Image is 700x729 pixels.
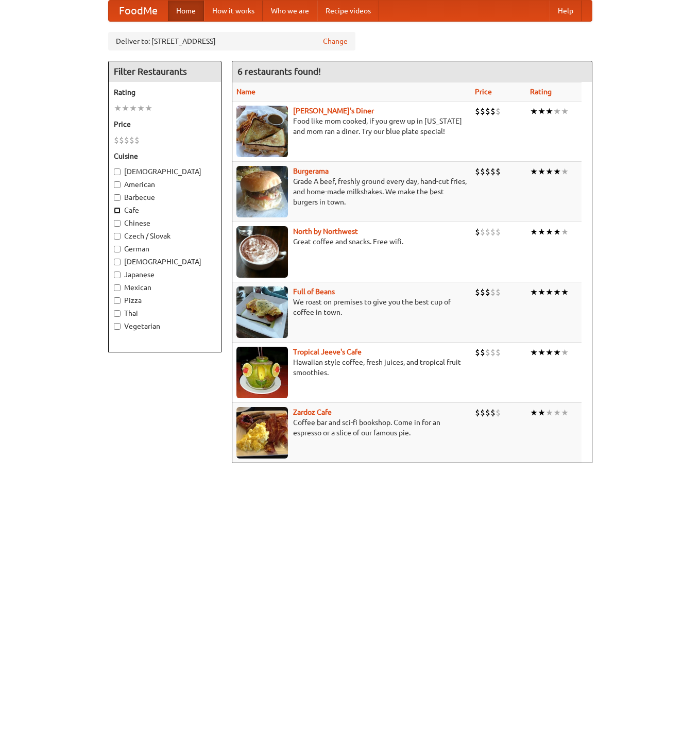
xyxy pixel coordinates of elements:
[114,179,216,190] label: American
[236,347,288,398] img: jeeves.jpg
[114,103,122,114] li: ★
[119,134,124,146] li: $
[122,103,129,114] li: ★
[236,286,288,338] img: beans.jpg
[480,166,485,177] li: $
[114,181,121,188] input: American
[124,134,129,146] li: $
[168,1,204,21] a: Home
[530,226,538,238] li: ★
[293,348,362,356] a: Tropical Jeeve's Cafe
[114,284,121,291] input: Mexican
[485,166,490,177] li: $
[134,134,140,146] li: $
[530,286,538,298] li: ★
[485,106,490,117] li: $
[530,166,538,177] li: ★
[538,166,545,177] li: ★
[485,286,490,298] li: $
[114,259,121,265] input: [DEMOGRAPHIC_DATA]
[114,166,216,177] label: [DEMOGRAPHIC_DATA]
[236,297,467,317] p: We roast on premises to give you the best cup of coffee in town.
[114,218,216,228] label: Chinese
[114,308,216,318] label: Thai
[538,286,545,298] li: ★
[236,236,467,247] p: Great coffee and snacks. Free wifi.
[114,231,216,241] label: Czech / Slovak
[475,88,492,96] a: Price
[114,205,216,215] label: Cafe
[530,347,538,358] li: ★
[263,1,317,21] a: Who we are
[108,32,355,50] div: Deliver to: [STREET_ADDRESS]
[293,227,358,235] b: North by Northwest
[561,226,569,238] li: ★
[236,116,467,137] p: Food like mom cooked, if you grew up in [US_STATE] and mom ran a diner. Try our blue plate special!
[545,166,553,177] li: ★
[114,321,216,331] label: Vegetarian
[485,347,490,358] li: $
[114,269,216,280] label: Japanese
[490,166,496,177] li: $
[553,407,561,418] li: ★
[553,347,561,358] li: ★
[236,166,288,217] img: burgerama.jpg
[550,1,582,21] a: Help
[236,417,467,438] p: Coffee bar and sci-fi bookshop. Come in for an espresso or a slice of our famous pie.
[553,226,561,238] li: ★
[538,226,545,238] li: ★
[480,407,485,418] li: $
[545,286,553,298] li: ★
[561,106,569,117] li: ★
[553,286,561,298] li: ★
[293,287,335,296] a: Full of Beans
[480,226,485,238] li: $
[545,347,553,358] li: ★
[114,246,121,252] input: German
[553,106,561,117] li: ★
[114,233,121,240] input: Czech / Slovak
[236,106,288,157] img: sallys.jpg
[236,176,467,207] p: Grade A beef, freshly ground every day, hand-cut fries, and home-made milkshakes. We make the bes...
[114,194,121,201] input: Barbecue
[475,347,480,358] li: $
[496,166,501,177] li: $
[137,103,145,114] li: ★
[236,407,288,459] img: zardoz.jpg
[114,134,119,146] li: $
[553,166,561,177] li: ★
[129,134,134,146] li: $
[485,407,490,418] li: $
[114,168,121,175] input: [DEMOGRAPHIC_DATA]
[475,286,480,298] li: $
[317,1,379,21] a: Recipe videos
[561,286,569,298] li: ★
[475,226,480,238] li: $
[323,36,348,46] a: Change
[561,407,569,418] li: ★
[129,103,137,114] li: ★
[293,107,374,115] a: [PERSON_NAME]'s Diner
[114,244,216,254] label: German
[293,408,332,416] a: Zardoz Cafe
[114,257,216,267] label: [DEMOGRAPHIC_DATA]
[530,106,538,117] li: ★
[114,220,121,227] input: Chinese
[114,272,121,278] input: Japanese
[496,226,501,238] li: $
[490,226,496,238] li: $
[293,167,329,175] a: Burgerama
[114,87,216,97] h5: Rating
[480,347,485,358] li: $
[496,286,501,298] li: $
[475,106,480,117] li: $
[109,61,221,82] h4: Filter Restaurants
[480,286,485,298] li: $
[114,207,121,214] input: Cafe
[561,347,569,358] li: ★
